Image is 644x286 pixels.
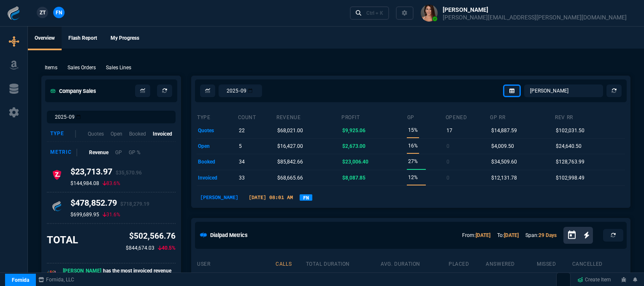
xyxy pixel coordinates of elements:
[408,124,418,136] p: 15%
[491,172,517,184] p: $12,131.78
[70,166,142,180] h4: $23,713.97
[408,140,418,152] p: 16%
[50,149,77,156] div: Metric
[341,111,407,123] th: Profit
[446,172,449,184] p: 0
[342,125,365,136] p: $9,925.06
[536,257,572,269] th: missed
[538,232,557,238] a: 29 Days
[342,172,365,184] p: $8,087.85
[198,270,274,282] p: [PERSON_NAME]
[445,111,490,123] th: opened
[63,268,101,275] span: [PERSON_NAME]
[276,111,341,123] th: revenue
[555,111,625,123] th: Rev RR
[485,257,536,269] th: answered
[572,257,625,269] th: cancelled
[47,234,78,246] h3: TOTAL
[307,270,379,282] p: 9h 33m
[556,125,584,136] p: $102,031.50
[446,156,449,168] p: 0
[70,198,149,211] h4: $478,852.79
[491,125,517,136] p: $14,887.59
[573,270,624,282] p: 228
[276,270,304,282] p: 1070
[50,130,76,138] div: Type
[342,140,365,152] p: $2,673.00
[104,27,146,50] a: My Progress
[47,269,56,281] p: 🎉
[70,211,99,218] p: $699,689.95
[300,194,312,201] a: FN
[197,111,238,123] th: type
[556,140,582,152] p: $24,640.50
[197,193,242,201] p: [PERSON_NAME]
[491,156,517,168] p: $34,509.60
[446,125,452,136] p: 17
[239,140,242,152] p: 5
[126,244,154,252] p: $844,674.03
[89,149,108,156] p: Revenue
[277,172,303,184] p: $68,665.66
[382,270,446,282] p: 42s
[153,130,172,138] p: Invoiced
[28,27,62,50] a: Overview
[40,9,46,16] span: ZT
[197,257,275,269] th: user
[116,170,142,176] span: $35,570.96
[36,276,77,283] a: msbcCompanyName
[408,172,418,183] p: 12%
[306,257,381,269] th: total duration
[342,156,368,168] p: $23,006.40
[567,229,584,241] button: Open calendar
[525,232,557,239] p: Span:
[197,123,238,138] td: quotes
[68,64,96,71] p: Sales Orders
[120,201,149,207] span: $718,279.19
[277,140,303,152] p: $16,427.00
[491,140,514,152] p: $4,009.50
[487,270,535,282] p: 9
[115,149,122,156] p: GP
[407,111,445,123] th: GP
[366,10,383,16] div: Ctrl + K
[504,232,519,238] a: [DATE]
[538,270,570,282] p: 4
[245,193,296,201] p: [DATE] 08:01 AM
[556,172,584,184] p: $102,998.49
[103,211,120,218] p: 31.6%
[158,244,176,252] p: 40.5%
[210,231,248,239] h5: Dialpad Metrics
[277,125,303,136] p: $68,021.00
[238,111,276,123] th: count
[556,156,584,168] p: $128,763.99
[88,130,104,138] p: Quotes
[45,64,57,71] p: Items
[239,156,245,168] p: 34
[56,9,62,16] span: FN
[476,232,490,238] a: [DATE]
[408,155,418,167] p: 27%
[129,149,141,156] p: GP %
[70,180,99,187] p: $144,984.08
[490,111,555,123] th: GP RR
[50,87,96,95] h5: Company Sales
[197,154,238,170] td: booked
[197,170,238,185] td: invoiced
[63,267,176,282] p: has the most invoiced revenue this month.
[106,64,131,71] p: Sales Lines
[62,27,104,50] a: Flash Report
[449,270,484,282] p: 825
[103,180,120,187] p: 83.6%
[111,130,122,138] p: Open
[574,273,614,286] a: Create Item
[239,172,245,184] p: 33
[446,140,449,152] p: 0
[277,156,303,168] p: $85,842.66
[380,257,448,269] th: avg. duration
[497,232,519,239] p: To:
[129,130,146,138] p: Booked
[239,125,245,136] p: 22
[462,232,490,239] p: From:
[448,257,485,269] th: placed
